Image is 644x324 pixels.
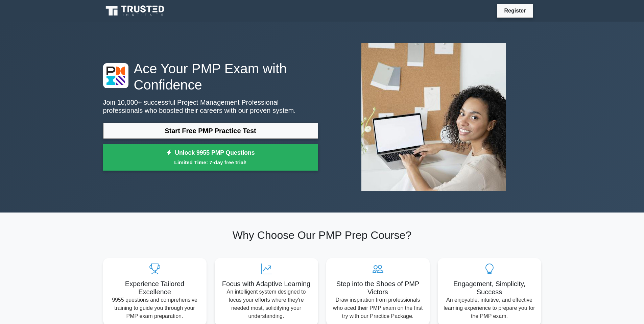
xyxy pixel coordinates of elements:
[103,60,318,93] h1: Ace Your PMP Exam with Confidence
[109,280,201,296] h5: Experience Tailored Excellence
[103,98,318,115] p: Join 10,000+ successful Project Management Professional professionals who boosted their careers w...
[332,280,424,296] h5: Step into the Shoes of PMP Victors
[103,144,318,171] a: Unlock 9955 PMP QuestionsLimited Time: 7-day free trial!
[500,6,530,15] a: Register
[220,288,313,320] p: An intelligent system designed to focus your efforts where they're needed most, solidifying your ...
[332,296,424,320] p: Draw inspiration from professionals who aced their PMP exam on the first try with our Practice Pa...
[112,158,310,166] small: Limited Time: 7-day free trial!
[109,296,201,320] p: 9955 questions and comprehensive training to guide you through your PMP exam preparation.
[443,280,536,296] h5: Engagement, Simplicity, Success
[220,280,313,288] h5: Focus with Adaptive Learning
[443,296,536,320] p: An enjoyable, intuitive, and effective learning experience to prepare you for the PMP exam.
[103,229,541,242] h2: Why Choose Our PMP Prep Course?
[103,123,318,139] a: Start Free PMP Practice Test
